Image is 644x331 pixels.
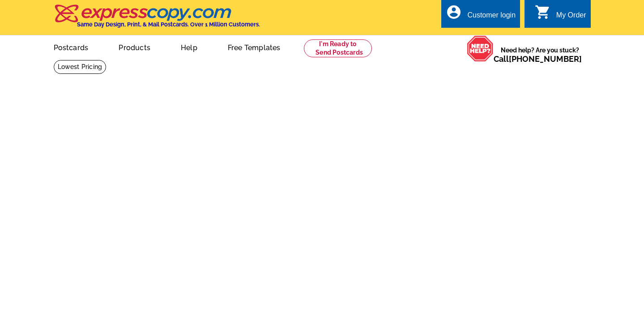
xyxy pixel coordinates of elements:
a: [PHONE_NUMBER] [509,54,582,64]
a: Help [166,36,212,57]
i: shopping_cart [535,4,551,20]
h4: Same Day Design, Print, & Mail Postcards. Over 1 Million Customers. [77,21,260,28]
a: Same Day Design, Print, & Mail Postcards. Over 1 Million Customers. [54,11,260,28]
span: Call [494,54,582,64]
div: My Order [556,11,586,24]
a: Free Templates [213,36,295,57]
a: shopping_cart My Order [535,10,586,21]
a: account_circle Customer login [446,10,516,21]
a: Products [104,36,165,57]
img: help [467,35,494,62]
div: Customer login [467,11,516,24]
i: account_circle [446,4,462,20]
a: Postcards [39,36,103,57]
span: Need help? Are you stuck? [494,46,586,64]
